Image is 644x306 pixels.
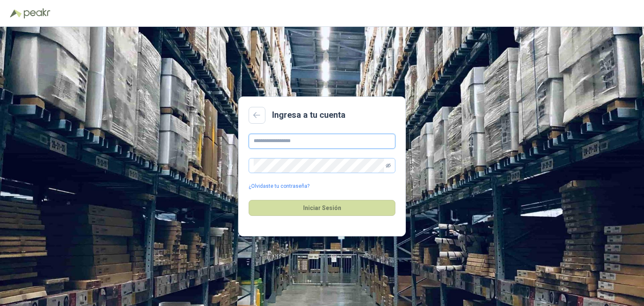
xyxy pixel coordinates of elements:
a: ¿Olvidaste tu contraseña? [249,182,309,190]
h2: Ingresa a tu cuenta [272,109,345,122]
img: Peakr [23,8,50,18]
button: Iniciar Sesión [249,200,395,216]
img: Logo [10,9,22,18]
span: eye-invisible [386,163,391,168]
